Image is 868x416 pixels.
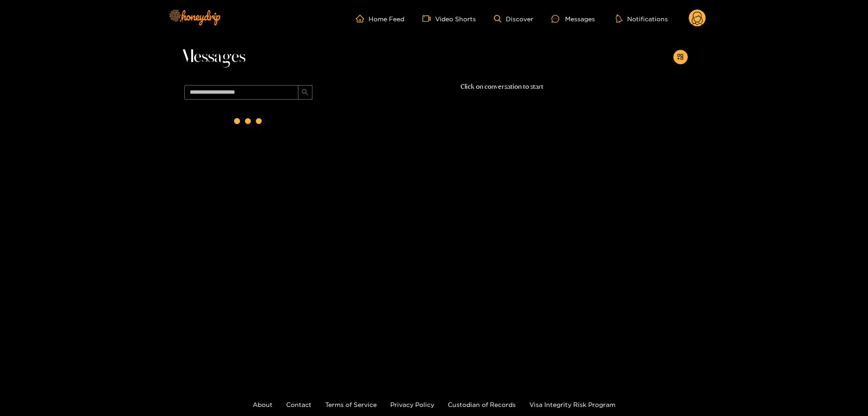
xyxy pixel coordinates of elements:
span: search [302,89,308,96]
a: Terms of Service [325,401,377,408]
p: Click on conversation to start [317,81,688,92]
button: search [298,85,312,100]
span: appstore-add [677,53,684,61]
a: Video Shorts [422,14,476,23]
span: home [356,14,369,23]
span: video-camera [422,14,435,23]
a: Home Feed [356,14,404,23]
a: Contact [286,401,312,408]
a: Visa Integrity Risk Program [529,401,615,408]
a: Privacy Policy [390,401,434,408]
div: Messages [551,14,595,24]
a: About [253,401,273,408]
button: Notifications [613,14,671,23]
span: Messages [181,46,245,68]
a: Custodian of Records [448,401,516,408]
button: appstore-add [673,50,688,64]
a: Discover [494,15,533,23]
